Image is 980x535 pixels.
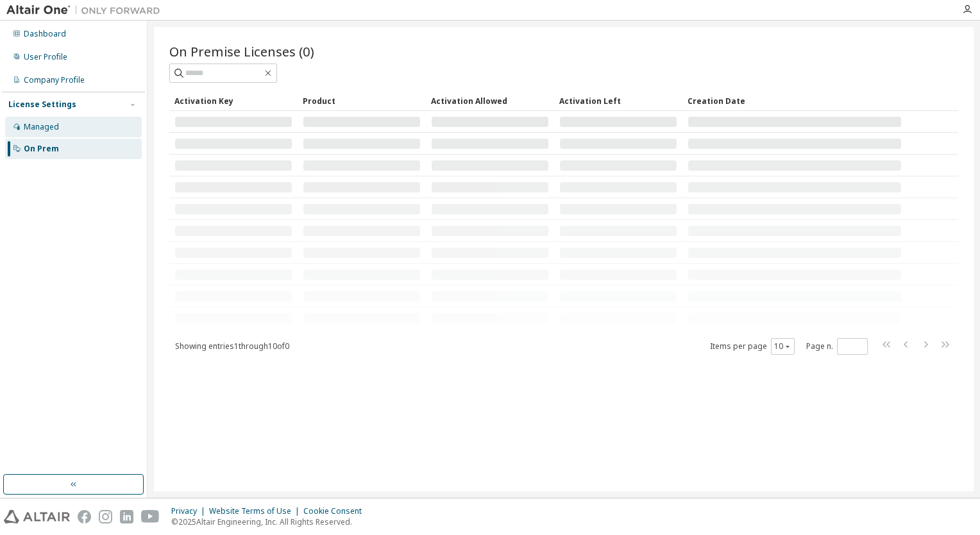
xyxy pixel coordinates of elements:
span: Items per page [710,338,795,355]
div: Product [303,90,421,111]
div: Cookie Consent [303,506,369,516]
span: On Premise Licenses (0) [169,42,314,60]
span: Page n. [806,338,868,355]
img: instagram.svg [99,510,112,523]
div: Dashboard [24,29,66,39]
img: facebook.svg [78,510,91,523]
img: Altair One [6,4,167,17]
div: License Settings [8,99,76,110]
div: Activation Left [559,90,677,111]
div: On Prem [24,144,59,154]
div: Activation Key [174,90,292,111]
img: altair_logo.svg [4,510,70,523]
div: User Profile [24,52,67,62]
img: youtube.svg [141,510,160,523]
button: 10 [774,341,791,352]
img: linkedin.svg [120,510,133,523]
p: © 2025 Altair Engineering, Inc. All Rights Reserved. [171,516,369,527]
span: Showing entries 1 through 10 of 0 [175,341,289,352]
div: Company Profile [24,75,85,85]
div: Creation Date [688,90,902,111]
div: Website Terms of Use [209,506,303,516]
div: Managed [24,122,59,132]
div: Privacy [171,506,209,516]
div: Activation Allowed [431,90,549,111]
